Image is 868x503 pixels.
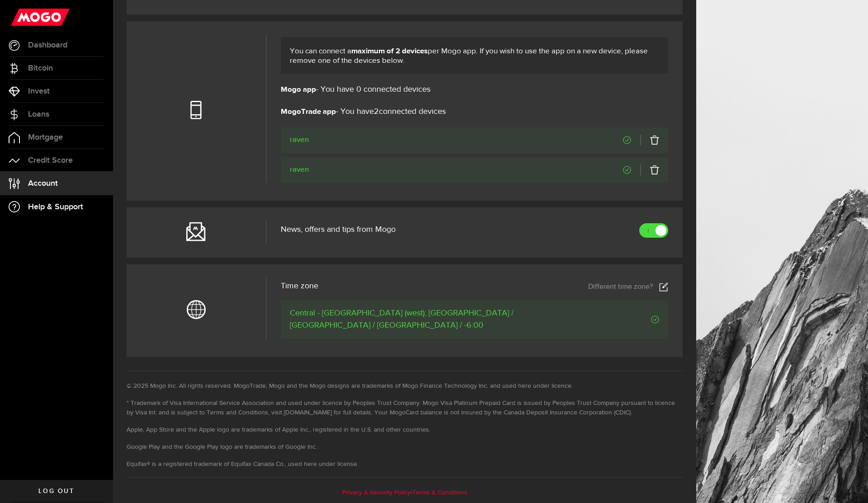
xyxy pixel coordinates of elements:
[281,37,668,74] div: You can connect a per Mogo app. If you wish to use the app on a new device, please remove one of ...
[38,488,74,494] span: Log out
[623,166,631,174] span: Verified
[351,47,428,55] b: maximum of 2 devices
[640,165,659,175] a: Delete
[28,179,58,188] span: Account
[281,86,316,94] b: Mogo app
[28,203,83,211] span: Help & Support
[290,165,309,175] span: raven
[281,108,336,116] b: MogoTrade app
[281,226,396,234] span: News, offers and tips from Mogo
[127,399,683,418] li: * Trademark of Visa International Service Association and used under licence by Peoples Trust Com...
[281,107,446,118] span: - You have connected devices
[290,135,309,146] span: raven
[588,282,668,291] a: Different time zone?
[281,282,318,290] span: Time zone
[28,64,53,72] span: Bitcoin
[281,85,430,95] span: - You have 0 connected devices
[28,133,63,141] span: Mortgage
[585,315,659,324] span: Verified
[640,135,659,146] a: Delete
[28,110,49,118] span: Loans
[374,108,379,116] span: 2
[127,477,683,498] div: -
[28,41,67,49] span: Dashboard
[127,425,683,435] li: Apple, App Store and the Apple logo are trademarks of Apple Inc., registered in the U.S. and othe...
[127,381,683,391] li: © 2025 Mogo Inc. All rights reserved. MogoTrade, Mogo and the Mogo designs are trademarks of Mogo...
[28,87,50,95] span: Invest
[623,136,631,144] span: Verified
[412,489,467,496] a: Terms & Conditions
[127,442,683,452] li: Google Play and the Google Play logo are trademarks of Google Inc.
[342,489,410,496] a: Privacy & Security Policy
[28,156,73,165] span: Credit Score
[290,307,585,332] span: Central - [GEOGRAPHIC_DATA] (west); [GEOGRAPHIC_DATA] / [GEOGRAPHIC_DATA] / [GEOGRAPHIC_DATA] / -...
[127,460,683,469] li: Equifax® is a registered trademark of Equifax Canada Co., used here under license.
